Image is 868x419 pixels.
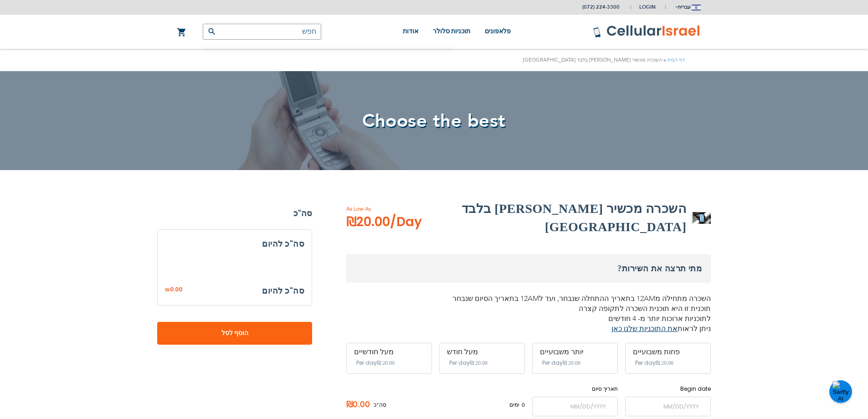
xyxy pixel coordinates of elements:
strong: סה"כ [157,207,312,220]
a: את התוכניות שלנו כאן [611,324,678,334]
span: פלאפונים [485,28,511,35]
h3: מתי תרצה את השירות? [346,254,711,283]
h3: סה"כ להיום [165,237,304,251]
h3: סה"כ להיום [262,284,304,298]
span: 0 [519,401,525,409]
span: 0.00 [170,285,182,293]
img: לוגו סלולר ישראל [593,25,701,38]
input: MM/DD/YYYY [532,397,618,416]
button: הוסף לסל [157,322,312,345]
span: ימים [509,401,519,409]
p: השכרה מתחילה מ12AM בתאריך ההתחלה שנבחר, ועד ל12AM בתאריך הסיום שנבחר [346,294,711,304]
label: Begin date [625,385,711,393]
span: ‏20.00 ₪ [563,360,580,366]
a: אודות [403,15,418,49]
span: Choose the best [362,109,506,134]
img: השכרה מכשיר וייז בלבד בישראל [693,212,711,224]
span: סה"כ [374,401,386,409]
div: פחות משבועיים [633,348,703,356]
span: ₪20.00 [346,213,422,231]
span: ‏20.00 ₪ [656,360,673,366]
p: תוכנית זו היא תוכנית השכרה לתקופה קצרה לתוכניות ארוכות יותר מ- 4 חודשים ניתן לראות [346,304,711,334]
div: מעל חודש [447,348,517,356]
span: ‏20.00 ₪ [377,360,395,366]
span: Per day [356,359,377,367]
a: (072) 224-3300 [582,4,620,10]
span: תוכניות סלולר [433,28,471,35]
div: מעל חודשיים [354,348,424,356]
span: הוסף לסל [187,328,282,338]
span: ₪ [165,286,170,294]
label: תאריך סיום [532,385,618,393]
span: Per day [449,359,470,367]
span: ₪0.00 [346,398,374,412]
span: Per day [635,359,656,367]
h2: השכרה מכשיר [PERSON_NAME] בלבד [GEOGRAPHIC_DATA] [447,200,686,236]
a: דף הבית [668,57,685,63]
span: אודות [403,28,418,35]
span: Login [639,4,656,10]
input: MM/DD/YYYY [625,397,711,416]
span: Per day [542,359,563,367]
div: יותר משבועיים [540,348,610,356]
li: השכרה מכשיר [PERSON_NAME] בלבד [GEOGRAPHIC_DATA] [523,56,668,64]
span: As Low As [346,205,447,213]
span: ‏20.00 ₪ [470,360,488,366]
a: תוכניות סלולר [433,15,471,49]
span: /Day [390,213,422,231]
input: חפש [203,24,321,40]
a: פלאפונים [485,15,511,49]
button: עברית [674,0,701,14]
img: Jerusalem [692,5,701,10]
